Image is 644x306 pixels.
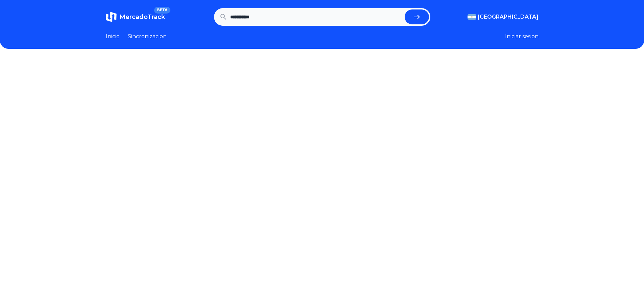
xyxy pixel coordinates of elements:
span: [GEOGRAPHIC_DATA] [478,13,539,21]
button: [GEOGRAPHIC_DATA] [468,13,539,21]
button: Iniciar sesion [505,32,539,41]
a: Inicio [106,32,120,41]
img: Argentina [468,14,476,20]
span: BETA [154,7,170,14]
a: Sincronizacion [128,32,167,41]
span: MercadoTrack [119,13,165,21]
img: MercadoTrack [106,12,117,22]
a: MercadoTrackBETA [106,12,165,22]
